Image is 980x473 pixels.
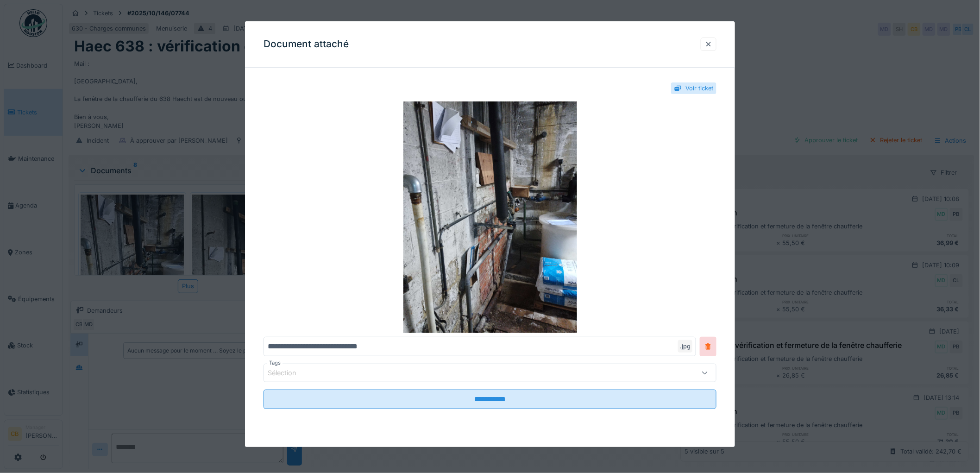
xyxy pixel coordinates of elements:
label: Tags [267,359,283,367]
div: Sélection [268,368,309,378]
img: 375fa043-3d91-4bd1-a9b1-dcf9718d5345-17598401886296958489891921385679.jpg [264,101,716,333]
h3: Document attaché [264,38,349,50]
div: Voir ticket [685,84,713,93]
div: .jpg [678,340,692,353]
